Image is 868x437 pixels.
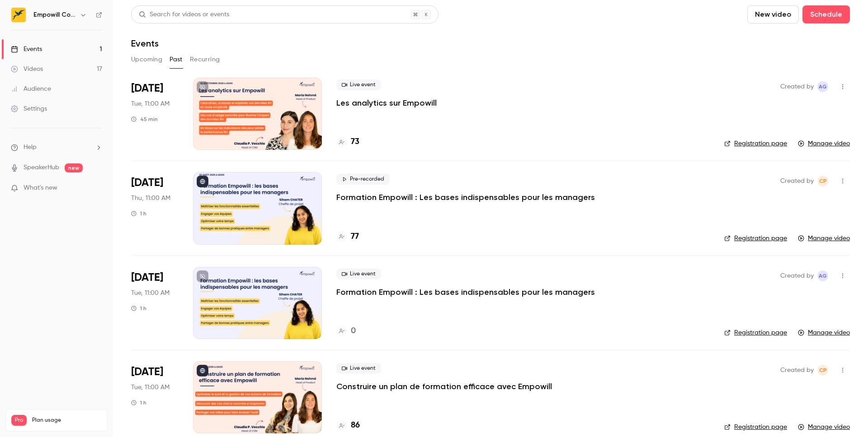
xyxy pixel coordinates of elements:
div: Events [11,45,42,54]
a: Registration page [724,328,787,337]
a: 0 [336,325,356,337]
h4: 86 [351,419,360,432]
a: Manage video [798,328,850,337]
img: Empowill Community [11,8,26,22]
a: 86 [336,419,360,432]
a: 73 [336,136,359,148]
a: Formation Empowill : Les bases indispensables pour les managers [336,192,595,203]
div: 1 h [131,399,146,406]
div: 1 h [131,210,146,217]
a: Manage video [798,423,850,432]
a: SpeakerHub [24,163,59,172]
span: Created by [780,270,814,281]
span: [DATE] [131,81,163,96]
div: 45 min [131,116,158,123]
span: Live event [336,79,381,90]
span: new [65,163,83,172]
div: Jun 24 Tue, 11:00 AM (Europe/Paris) [131,267,179,339]
iframe: Noticeable Trigger [91,184,102,192]
a: Registration page [724,423,787,432]
a: Formation Empowill : Les bases indispensables pour les managers [336,287,595,298]
a: Construire un plan de formation efficace avec Empowill [336,381,552,392]
div: 1 h [131,305,146,312]
a: Registration page [724,139,787,148]
span: Pro [11,415,27,426]
div: Jun 3 Tue, 11:00 AM (Europe/Paris) [131,361,179,433]
h4: 73 [351,136,359,148]
a: Registration page [724,234,787,243]
span: Pre-recorded [336,174,390,185]
span: Tue, 11:00 AM [131,383,170,392]
a: Manage video [798,139,850,148]
span: What's new [24,183,57,193]
a: 77 [336,231,359,243]
span: [DATE] [131,176,163,190]
span: Created by [780,176,814,186]
div: Aug 7 Thu, 11:00 AM (Europe/Paris) [131,172,179,244]
h6: Empowill Community [33,10,76,19]
h4: 0 [351,325,356,337]
button: Schedule [802,5,850,23]
span: AG [819,270,827,281]
span: CP [819,365,827,376]
div: Audience [11,84,51,93]
span: Help [24,143,37,152]
span: Claudia Pede Vecchio [817,176,828,186]
a: Manage video [798,234,850,243]
button: Recurring [190,52,220,67]
span: AG [819,81,827,92]
span: Tue, 11:00 AM [131,288,170,298]
h1: Events [131,38,159,49]
span: Adèle Gilbert [817,81,828,92]
div: Settings [11,104,47,113]
span: [DATE] [131,365,163,379]
span: Created by [780,81,814,92]
button: Past [170,52,183,67]
h4: 77 [351,231,359,243]
li: help-dropdown-opener [11,143,102,152]
span: Plan usage [32,417,102,424]
span: Live event [336,363,381,374]
span: Created by [780,365,814,376]
div: Sep 23 Tue, 11:00 AM (Europe/Paris) [131,78,179,150]
div: Search for videos or events [139,10,229,19]
button: New video [747,5,799,23]
span: CP [819,176,827,186]
span: Adèle Gilbert [817,270,828,281]
span: Thu, 11:00 AM [131,194,170,203]
span: Tue, 11:00 AM [131,99,170,108]
button: Upcoming [131,52,162,67]
span: Live event [336,269,381,279]
span: Claudia Pede Vecchio [817,365,828,376]
span: [DATE] [131,270,163,285]
div: Videos [11,65,43,74]
a: Les analytics sur Empowill [336,98,437,108]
